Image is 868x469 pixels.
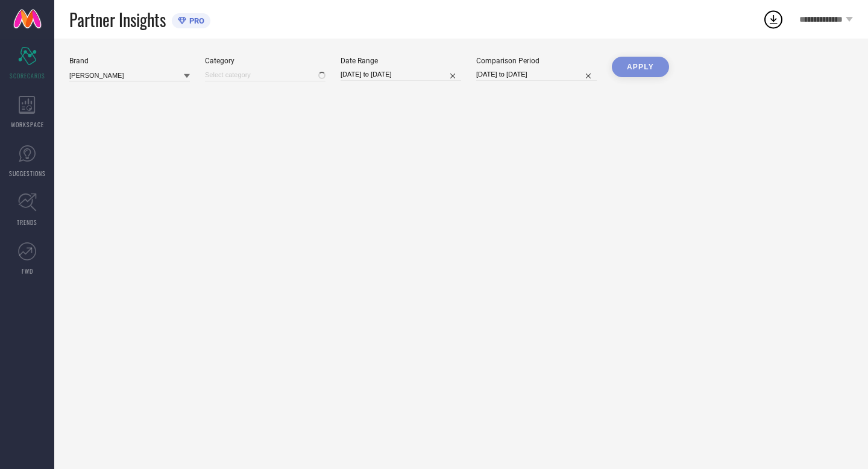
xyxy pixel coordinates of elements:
[186,16,204,25] span: PRO
[341,68,461,81] input: Select date range
[69,57,190,65] div: Brand
[476,57,597,65] div: Comparison Period
[11,120,44,129] span: WORKSPACE
[205,57,325,65] div: Category
[69,7,166,32] span: Partner Insights
[9,169,46,178] span: SUGGESTIONS
[476,68,597,81] input: Select comparison period
[10,71,45,80] span: SCORECARDS
[17,218,37,227] span: TRENDS
[763,8,784,30] div: Open download list
[341,57,461,65] div: Date Range
[22,266,33,275] span: FWD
